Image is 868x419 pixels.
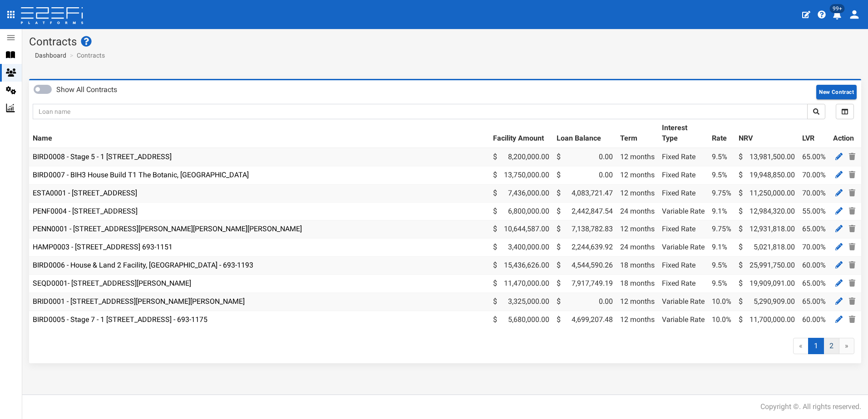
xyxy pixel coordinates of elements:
[56,85,117,95] label: Show All Contracts
[553,257,616,275] td: 4,544,590.26
[33,279,191,287] a: SEQD0001- [STREET_ADDRESS][PERSON_NAME]
[616,239,658,257] td: 24 months
[616,119,658,148] th: Term
[735,119,799,148] th: NRV
[847,187,858,199] a: Delete Contract
[760,402,861,412] div: Copyright ©. All rights reserved.
[799,274,829,292] td: 65.00%
[847,241,858,253] a: Delete Contract
[735,148,799,166] td: 13,981,500.00
[658,148,708,166] td: Fixed Rate
[658,292,708,311] td: Variable Rate
[708,166,735,184] td: 9.5%
[33,189,137,197] a: ESTA0001 - [STREET_ADDRESS]
[799,220,829,239] td: 65.00%
[489,166,553,184] td: 13,750,000.00
[658,220,708,239] td: Fixed Rate
[33,315,207,324] a: BIRD0005 - Stage 7 - 1 [STREET_ADDRESS] - 693-1175
[658,257,708,275] td: Fixed Rate
[658,311,708,328] td: Variable Rate
[708,311,735,328] td: 10.0%
[553,184,616,202] td: 4,083,721.47
[553,274,616,292] td: 7,917,749.19
[31,51,66,60] a: Dashboard
[735,239,799,257] td: 5,021,818.00
[616,220,658,239] td: 12 months
[708,292,735,311] td: 10.0%
[489,220,553,239] td: 10,644,587.00
[553,202,616,220] td: 2,442,847.54
[616,311,658,328] td: 12 months
[799,239,829,257] td: 70.00%
[847,278,858,289] a: Delete Contract
[799,292,829,311] td: 65.00%
[616,292,658,311] td: 12 months
[735,220,799,239] td: 12,931,818.00
[799,148,829,166] td: 65.00%
[489,257,553,275] td: 15,436,626.00
[33,243,173,251] a: HAMP0003 - [STREET_ADDRESS] 693-1151
[489,292,553,311] td: 3,325,000.00
[31,52,66,59] span: Dashboard
[33,297,245,306] a: BRID0001 - [STREET_ADDRESS][PERSON_NAME][PERSON_NAME]
[847,205,858,217] a: Delete Contract
[489,119,553,148] th: Facility Amount
[735,274,799,292] td: 19,909,091.00
[735,202,799,220] td: 12,984,320.00
[553,311,616,328] td: 4,699,207.48
[799,166,829,184] td: 70.00%
[553,119,616,148] th: Loan Balance
[616,202,658,220] td: 24 months
[708,257,735,275] td: 9.5%
[489,184,553,202] td: 7,436,000.00
[847,151,858,162] a: Delete Contract
[708,119,735,148] th: Rate
[799,202,829,220] td: 55.00%
[489,311,553,328] td: 5,680,000.00
[708,239,735,257] td: 9.1%
[658,274,708,292] td: Fixed Rate
[847,169,858,180] a: Delete Contract
[847,314,858,325] a: Delete Contract
[33,224,302,233] a: PENN0001 - [STREET_ADDRESS][PERSON_NAME][PERSON_NAME][PERSON_NAME]
[489,239,553,257] td: 3,400,000.00
[616,166,658,184] td: 12 months
[735,292,799,311] td: 5,290,909.00
[29,119,489,148] th: Name
[708,274,735,292] td: 9.5%
[33,171,249,179] a: BIRD0007 - BIH3 House Build T1 The Botanic, [GEOGRAPHIC_DATA]
[616,274,658,292] td: 18 months
[708,220,735,239] td: 9.75%
[33,207,138,215] a: PENF0004 - [STREET_ADDRESS]
[839,338,854,355] a: »
[658,119,708,148] th: Interest Type
[33,152,172,161] a: BIRD0008 - Stage 5 - 1 [STREET_ADDRESS]
[708,148,735,166] td: 9.5%
[735,166,799,184] td: 19,948,850.00
[29,36,861,48] h1: Contracts
[847,296,858,307] a: Delete Contract
[33,104,808,119] input: Loan name
[708,202,735,220] td: 9.1%
[658,184,708,202] td: Fixed Rate
[799,184,829,202] td: 70.00%
[735,184,799,202] td: 11,250,000.00
[489,274,553,292] td: 11,470,000.00
[616,257,658,275] td: 18 months
[799,257,829,275] td: 60.00%
[616,148,658,166] td: 12 months
[799,311,829,328] td: 60.00%
[799,119,829,148] th: LVR
[489,148,553,166] td: 8,200,000.00
[616,184,658,202] td: 12 months
[735,257,799,275] td: 25,991,750.00
[33,261,253,269] a: BIRD0006 - House & Land 2 Facility, [GEOGRAPHIC_DATA] - 693-1193
[553,166,616,184] td: 0.00
[816,85,857,99] button: New Contract
[553,292,616,311] td: 0.00
[658,239,708,257] td: Variable Rate
[489,202,553,220] td: 6,800,000.00
[658,202,708,220] td: Variable Rate
[68,51,105,60] li: Contracts
[847,259,858,271] a: Delete Contract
